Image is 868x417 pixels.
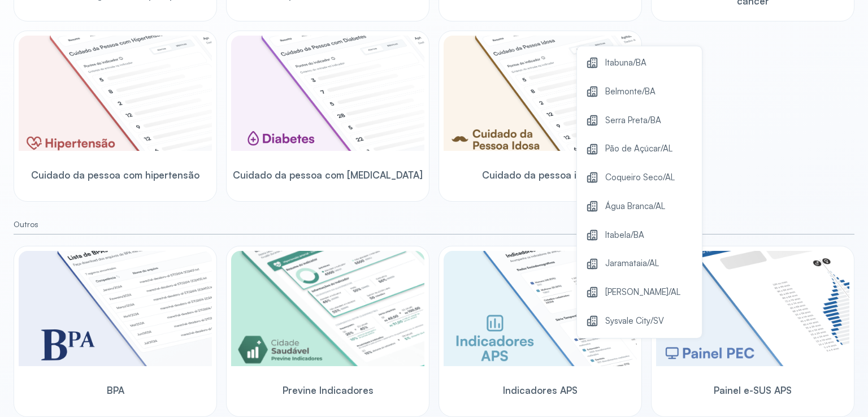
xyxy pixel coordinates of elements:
[605,113,661,128] span: Serra Preta/BA
[231,251,424,366] img: previne-brasil.png
[605,84,656,99] span: Belmonte/BA
[19,36,212,151] img: hypertension.png
[605,314,664,329] span: Sysvale City/SV
[656,251,849,366] img: pec-panel.png
[482,169,599,181] span: Cuidado da pessoa idosa
[605,55,646,71] span: Itabuna/BA
[14,220,854,229] small: Outros
[503,384,578,396] span: Indicadores APS
[444,36,637,151] img: elderly.png
[605,228,644,243] span: Itabela/BA
[605,256,659,271] span: Jaramataia/AL
[605,285,680,300] span: [PERSON_NAME]/AL
[233,169,423,181] span: Cuidado da pessoa com [MEDICAL_DATA]
[19,251,212,366] img: bpa.png
[714,384,792,396] span: Painel e-SUS APS
[605,170,675,185] span: Coqueiro Seco/AL
[605,199,665,214] span: Água Branca/AL
[605,141,672,157] span: Pão de Açúcar/AL
[31,169,199,181] span: Cuidado da pessoa com hipertensão
[444,251,637,366] img: aps-indicators.png
[283,384,374,396] span: Previne Indicadores
[231,36,424,151] img: diabetics.png
[107,384,124,396] span: BPA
